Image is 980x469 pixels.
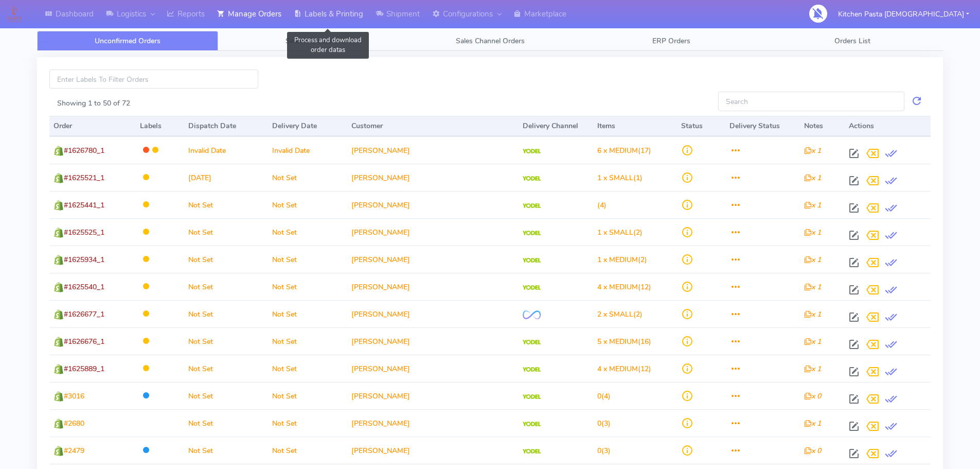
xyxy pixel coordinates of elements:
th: Notes [800,116,845,136]
td: Not Set [184,355,268,382]
th: Dispatch Date [184,116,268,136]
button: Kitchen Pasta [DEMOGRAPHIC_DATA] [830,4,977,25]
span: #2680 [64,419,84,428]
span: 0 [597,391,601,401]
td: Not Set [268,355,348,382]
td: Invalid Date [184,136,268,164]
span: (16) [597,337,651,346]
td: [PERSON_NAME] [347,136,519,164]
span: 1 x SMALL [597,173,633,183]
span: Search Orders [286,36,332,46]
td: Not Set [268,437,348,464]
img: Yodel [523,285,541,290]
span: (2) [597,309,643,319]
img: Yodel [523,394,541,399]
td: Not Set [268,409,348,437]
td: [PERSON_NAME] [347,218,519,246]
img: Yodel [523,176,541,181]
span: Sales Channel Orders [456,36,525,46]
td: [PERSON_NAME] [347,409,519,437]
td: Not Set [268,246,348,273]
i: x 1 [804,255,821,265]
span: ERP Orders [652,36,690,46]
th: Delivery Channel [519,116,593,136]
td: [PERSON_NAME] [347,437,519,464]
td: Not Set [268,218,348,246]
span: #2479 [64,446,84,456]
td: Not Set [268,273,348,300]
input: Enter Labels To Filter Orders [49,70,258,89]
span: (1) [597,173,643,183]
span: #1625521_1 [64,173,104,183]
td: Not Set [268,382,348,409]
td: Not Set [184,437,268,464]
i: x 1 [804,282,821,292]
td: Not Set [268,327,348,355]
span: 1 x SMALL [597,228,633,237]
span: #3016 [64,391,84,401]
i: x 1 [804,146,821,155]
span: #1625889_1 [64,364,104,374]
span: 4 x MEDIUM [597,282,638,292]
span: 6 x MEDIUM [597,146,638,155]
img: Yodel [523,449,541,454]
td: [PERSON_NAME] [347,246,519,273]
th: Delivery Date [268,116,348,136]
td: Not Set [184,191,268,218]
span: #1625525_1 [64,228,104,237]
th: Actions [845,116,931,136]
img: Yodel [523,231,541,236]
span: #1625934_1 [64,255,104,265]
i: x 1 [804,337,821,346]
td: [PERSON_NAME] [347,191,519,218]
img: Yodel [523,203,541,209]
span: #1626677_1 [64,309,104,319]
th: Status [677,116,725,136]
td: [PERSON_NAME] [347,300,519,327]
i: x 1 [804,309,821,319]
td: Not Set [268,191,348,218]
i: x 1 [804,228,821,237]
td: Not Set [184,300,268,327]
img: Yodel [523,367,541,372]
td: Not Set [268,164,348,191]
td: Not Set [184,382,268,409]
label: Showing 1 to 50 of 72 [57,98,130,109]
td: [DATE] [184,164,268,191]
span: 0 [597,419,601,428]
td: [PERSON_NAME] [347,355,519,382]
td: Not Set [184,409,268,437]
th: Customer [347,116,519,136]
span: 2 x SMALL [597,309,633,319]
input: Search [718,92,904,111]
img: Yodel [523,149,541,154]
span: (2) [597,255,647,265]
img: OnFleet [523,310,541,319]
span: #1625540_1 [64,282,104,292]
span: (12) [597,282,651,292]
td: [PERSON_NAME] [347,382,519,409]
td: [PERSON_NAME] [347,273,519,300]
td: [PERSON_NAME] [347,164,519,191]
i: x 0 [804,391,821,401]
td: Not Set [184,218,268,246]
td: Not Set [184,273,268,300]
i: x 1 [804,173,821,183]
span: #1626780_1 [64,146,104,155]
td: Invalid Date [268,136,348,164]
th: Items [593,116,677,136]
ul: Tabs [37,31,943,51]
td: Not Set [184,327,268,355]
span: 0 [597,446,601,456]
span: (4) [597,200,607,210]
span: #1626676_1 [64,337,104,346]
i: x 1 [804,200,821,210]
td: Not Set [184,246,268,273]
span: Unconfirmed Orders [95,36,161,46]
span: 5 x MEDIUM [597,337,638,346]
span: (12) [597,364,651,374]
td: [PERSON_NAME] [347,327,519,355]
th: Order [49,116,136,136]
th: Labels [136,116,184,136]
span: 4 x MEDIUM [597,364,638,374]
